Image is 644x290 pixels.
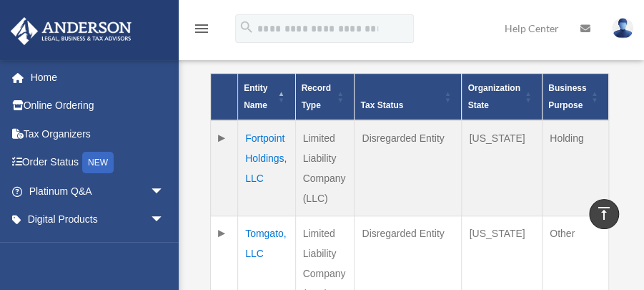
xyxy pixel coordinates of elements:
td: Holding [543,120,609,216]
th: Record Type: Activate to sort [295,74,355,121]
td: Limited Liability Company (LLC) [295,120,355,216]
a: Home [10,63,186,92]
span: Record Type [302,83,331,110]
th: Business Purpose: Activate to sort [543,74,609,121]
th: Entity Name: Activate to invert sorting [238,74,296,121]
a: vertical_align_top [589,199,619,229]
span: arrow_drop_down [150,177,179,206]
td: [US_STATE] [462,120,543,216]
a: Platinum Q&Aarrow_drop_down [10,177,186,206]
img: User Pic [612,18,633,39]
i: search [239,19,254,35]
th: Tax Status: Activate to sort [355,74,462,121]
i: menu [193,20,210,37]
a: Digital Productsarrow_drop_down [10,206,186,234]
span: arrow_drop_down [150,206,179,235]
a: Order StatusNEW [10,148,186,178]
td: Disregarded Entity [355,120,462,216]
a: My Entitiesarrow_drop_down [10,233,179,262]
div: NEW [82,152,114,173]
span: arrow_drop_down [150,233,179,263]
a: Tax Organizers [10,120,186,148]
td: Fortpoint Holdings, LLC [238,120,296,216]
img: Anderson Advisors Platinum Portal [6,17,136,45]
a: Online Ordering [10,92,186,120]
span: Tax Status [360,100,403,110]
th: Organization State: Activate to sort [462,74,543,121]
span: Business Purpose [548,83,586,110]
i: vertical_align_top [595,205,613,222]
span: Organization State [467,83,520,110]
a: menu [193,25,210,37]
span: Entity Name [244,83,267,110]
